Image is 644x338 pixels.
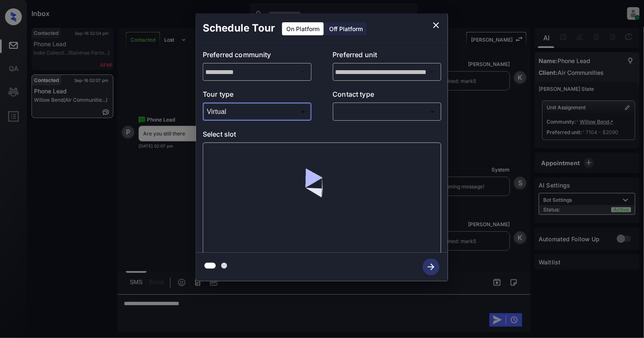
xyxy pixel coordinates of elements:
button: close [428,17,445,34]
p: Contact type [333,89,442,103]
button: btn-next [418,256,445,278]
div: Virtual [205,105,309,119]
p: Select slot [203,129,441,143]
p: Preferred community [203,50,312,63]
h2: Schedule Tour [196,13,282,43]
p: Tour type [203,89,312,103]
img: loaderv1.7921fd1ed0a854f04152.gif [273,149,372,248]
div: Off Platform [325,22,367,35]
p: Preferred unit [333,50,442,63]
div: On Platform [282,22,324,35]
